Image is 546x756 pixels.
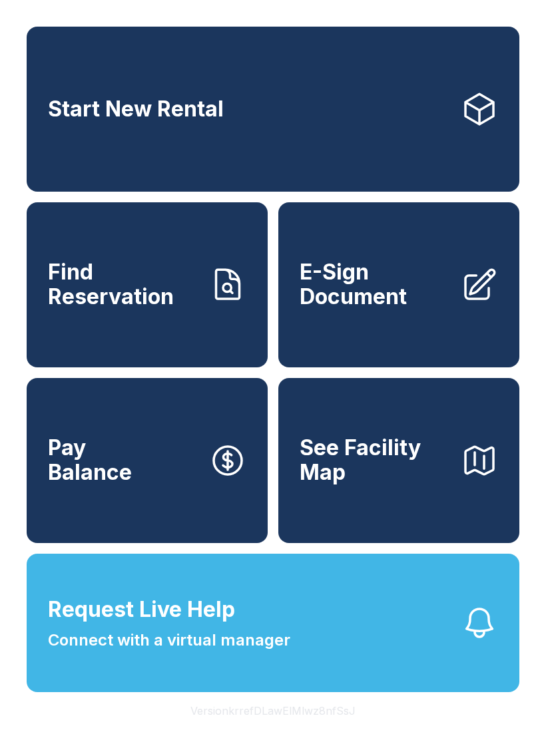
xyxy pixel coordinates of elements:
span: See Facility Map [300,436,450,484]
a: E-Sign Document [278,202,519,367]
button: VersionkrrefDLawElMlwz8nfSsJ [180,692,366,729]
span: Find Reservation [48,260,198,309]
span: Connect with a virtual manager [48,628,290,652]
button: See Facility Map [278,378,519,543]
span: Request Live Help [48,594,235,626]
span: Start New Rental [48,97,224,122]
a: Find Reservation [27,202,268,367]
span: Pay Balance [48,436,132,484]
a: Start New Rental [27,27,519,192]
span: E-Sign Document [300,260,450,309]
button: PayBalance [27,378,268,543]
button: Request Live HelpConnect with a virtual manager [27,554,519,692]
